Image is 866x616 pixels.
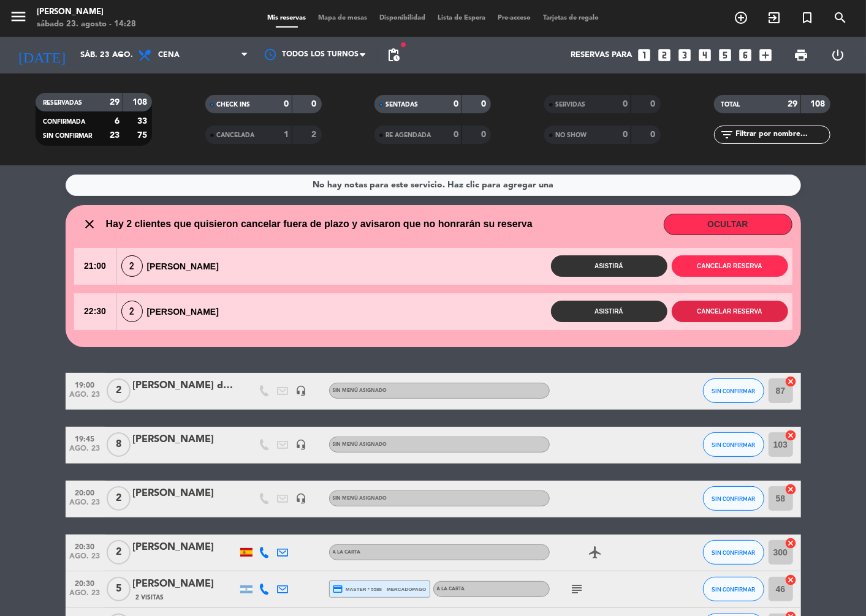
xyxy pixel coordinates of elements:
strong: 6 [115,117,120,126]
span: 2 [107,378,131,403]
span: Hay 2 clientes que quisieron cancelar fuera de plazo y avisaron que no honrarán su reserva [106,216,533,232]
button: OCULTAR [664,214,792,235]
strong: 2 [311,130,319,139]
strong: 0 [481,100,488,108]
span: NO SHOW [555,132,587,138]
span: master * 5588 [333,584,382,595]
button: Asistirá [551,301,667,322]
button: menu [9,7,28,30]
i: close [83,217,97,231]
strong: 0 [454,100,458,108]
div: [PERSON_NAME] [117,301,230,322]
div: sábado 23. agosto - 14:28 [37,18,136,31]
strong: 75 [137,131,150,140]
input: Filtrar por nombre... [735,128,830,141]
span: SIN CONFIRMAR [712,441,755,448]
div: [PERSON_NAME] [37,6,136,18]
span: RESERVADAS [43,100,82,106]
i: subject [570,582,585,596]
strong: 0 [623,100,628,108]
i: cancel [785,429,797,441]
strong: 0 [623,130,628,139]
i: headset_mic [296,493,307,504]
span: Reservas para [571,50,632,60]
span: TOTAL [721,102,740,108]
strong: 0 [311,100,319,108]
span: CANCELADA [216,132,254,138]
span: 5 [107,577,131,601]
strong: 1 [284,130,289,139]
i: looks_3 [677,47,693,63]
span: Lista de Espera [431,15,492,21]
span: SIN CONFIRMAR [712,388,755,394]
span: 20:30 [70,576,101,590]
div: [PERSON_NAME] [133,432,237,448]
span: Mis reservas [261,15,312,21]
i: add_box [758,47,774,63]
span: Mapa de mesas [312,15,373,21]
i: filter_list [720,127,735,142]
span: 20:00 [70,485,101,499]
button: SIN CONFIRMAR [703,540,764,565]
span: A LA CARTA [437,587,465,592]
i: looks_one [637,47,653,63]
span: 2 [107,540,131,565]
i: looks_two [657,47,673,63]
span: SIN CONFIRMAR [712,549,755,556]
button: SIN CONFIRMAR [703,577,764,601]
span: 2 [121,255,143,277]
strong: 108 [810,100,827,108]
strong: 29 [110,98,120,107]
span: SENTADAS [386,102,418,108]
i: cancel [785,375,797,388]
strong: 33 [137,117,150,126]
strong: 23 [110,131,120,140]
span: Disponibilidad [373,15,431,21]
span: pending_actions [386,48,401,62]
i: headset_mic [296,385,307,396]
span: 2 [121,301,143,322]
span: 19:45 [70,431,101,445]
span: ago. 23 [70,589,101,603]
i: cancel [785,483,797,495]
i: credit_card [333,584,344,595]
strong: 0 [651,100,658,108]
div: LOG OUT [819,37,857,73]
i: cancel [785,574,797,586]
span: 2 Visitas [136,593,164,603]
div: [PERSON_NAME] [133,576,237,592]
strong: 0 [481,130,488,139]
div: [PERSON_NAME] [133,486,237,501]
strong: 0 [651,130,658,139]
i: turned_in_not [800,10,815,25]
button: Cancelar reserva [672,301,788,322]
span: Sin menú asignado [333,388,387,393]
strong: 108 [132,98,150,107]
button: SIN CONFIRMAR [703,378,764,403]
strong: 29 [788,100,797,108]
button: SIN CONFIRMAR [703,432,764,457]
span: Sin menú asignado [333,496,387,501]
i: search [833,10,848,25]
i: menu [9,7,28,26]
span: RE AGENDADA [386,132,431,138]
div: No hay notas para este servicio. Haz clic para agregar una [313,178,553,192]
span: CHECK INS [216,102,250,108]
span: 21:00 [74,248,116,285]
span: Sin menú asignado [333,442,387,447]
span: Cena [158,51,180,59]
span: 20:30 [70,539,101,553]
span: 22:30 [74,293,116,330]
i: looks_4 [697,47,713,63]
i: add_circle_outline [734,10,748,25]
span: A LA CARTA [333,550,361,555]
i: looks_6 [738,47,754,63]
span: SIN CONFIRMAR [712,586,755,593]
span: CONFIRMADA [43,119,85,125]
span: fiber_manual_record [400,41,407,48]
i: power_settings_new [831,48,846,62]
i: arrow_drop_down [114,48,129,62]
span: ago. 23 [70,552,101,566]
span: SIN CONFIRMAR [712,495,755,502]
span: 2 [107,486,131,511]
